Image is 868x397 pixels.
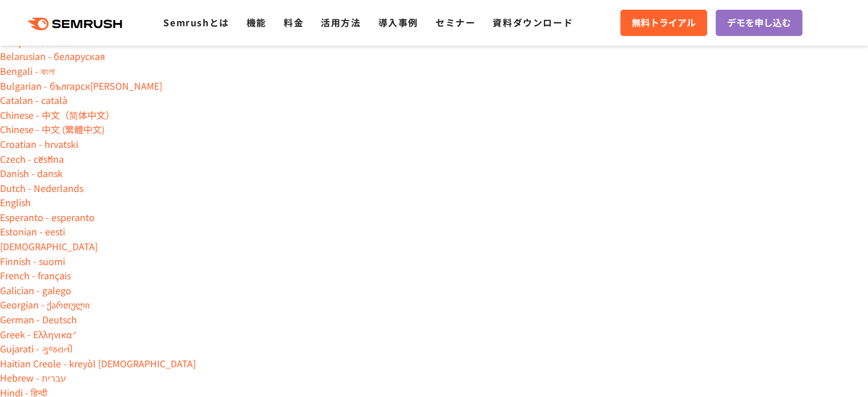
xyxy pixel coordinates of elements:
span: デモを申し込む [727,15,791,30]
a: 無料トライアル [620,10,707,36]
span: 無料トライアル [632,15,696,30]
a: 資料ダウンロード [492,15,573,29]
a: 機能 [247,15,267,29]
a: 活用方法 [321,15,361,29]
a: Semrushとは [163,15,229,29]
a: セミナー [435,15,475,29]
a: 導入事例 [378,15,418,29]
a: デモを申し込む [716,10,802,36]
a: 料金 [284,15,304,29]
